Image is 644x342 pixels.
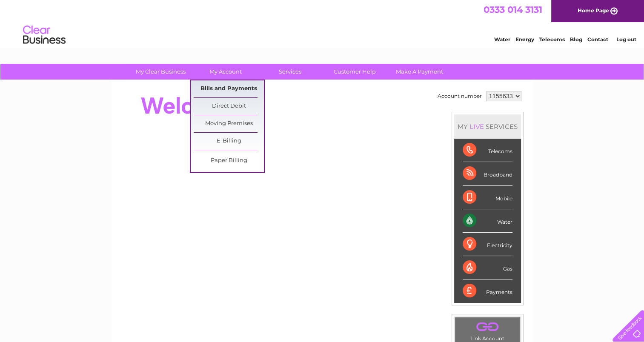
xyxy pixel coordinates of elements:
div: Payments [463,279,512,302]
a: Energy [515,36,534,43]
a: Direct Debit [194,98,264,115]
div: MY SERVICES [454,114,521,139]
a: Make A Payment [384,64,455,80]
a: Contact [587,36,608,43]
a: Services [255,64,325,80]
a: Moving Premises [194,115,264,132]
a: My Clear Business [126,64,196,80]
a: E-Billing [194,133,264,150]
td: Account number [435,89,484,103]
a: Customer Help [320,64,390,80]
img: logo.png [23,22,66,48]
div: Gas [463,256,512,279]
a: 0333 014 3131 [484,4,542,15]
div: Broadband [463,162,512,185]
div: Electricity [463,233,512,256]
div: Clear Business is a trading name of Verastar Limited (registered in [GEOGRAPHIC_DATA] No. 3667643... [121,5,524,41]
a: Log out [616,36,636,43]
div: LIVE [468,123,486,131]
a: Bills and Payments [194,80,264,97]
a: My Account [190,64,260,80]
div: Mobile [463,186,512,209]
a: Paper Billing [194,152,264,169]
a: Telecoms [539,36,565,43]
div: Telecoms [463,139,512,162]
a: Blog [570,36,582,43]
a: . [457,319,518,334]
a: Water [494,36,510,43]
div: Water [463,209,512,233]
